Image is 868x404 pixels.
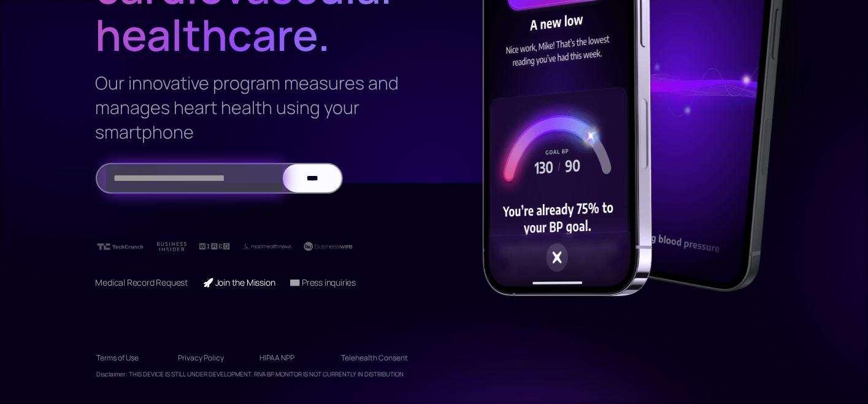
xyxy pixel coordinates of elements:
[290,276,356,288] a: 📧 Press inquiries
[96,276,189,288] a: Medical Record Request
[97,368,404,380] div: Disclaimer: THIS DEVICE IS STILL UNDER DEVELOPMENT. RIVA BP MONITOR IS NOT CURRENTLY IN DISTRIBUTION
[342,348,409,368] a: Telehealth Consent
[179,348,245,368] a: Privacy Policy
[96,71,405,145] h3: Our innovative program measures and manages heart health using your smartphone
[97,348,164,368] a: Terms of Use
[203,276,275,288] a: 🚀 Join the Mission
[260,348,327,368] a: HIPAA NPP
[96,163,343,194] form: Email Form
